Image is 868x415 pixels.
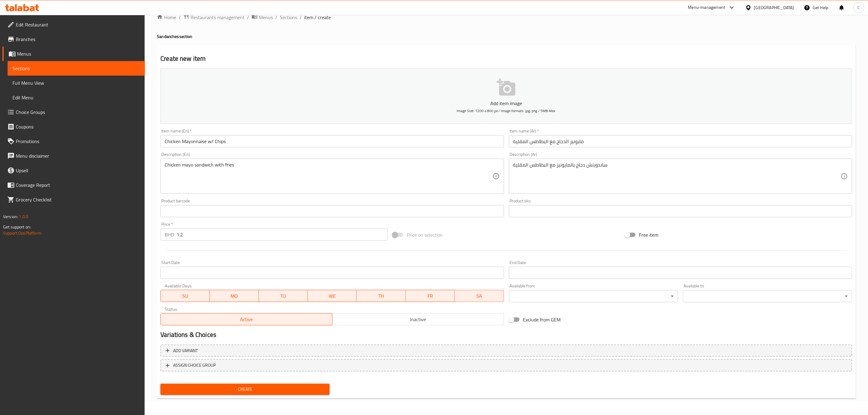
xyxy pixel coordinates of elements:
[8,61,145,76] a: Sections
[280,14,297,21] a: Sections
[210,290,259,302] button: MO
[509,290,678,302] div: ​
[16,36,140,43] span: Branches
[160,54,852,63] h2: Create new item
[406,290,455,302] button: FR
[163,315,330,324] span: Active
[16,181,140,189] span: Coverage Report
[16,21,140,28] span: Edit Restaurant
[457,107,556,114] span: Image Size: 1200 x 800 px / Image formats: jpg, png / 5MB Max.
[3,223,31,231] span: Get support on:
[177,228,388,241] input: Please enter price
[2,134,145,149] a: Promotions
[165,231,174,238] p: BHD
[754,4,794,11] div: [GEOGRAPHIC_DATA]
[160,68,852,124] button: Add item imageImage Size: 1200 x 800 px / Image formats: jpg, png / 5MB Max.
[8,76,145,90] a: Full Menu View
[639,231,659,238] span: Free item
[247,14,249,21] li: /
[157,14,176,21] a: Home
[2,163,145,178] a: Upsell
[3,229,42,237] a: Support.OpsPlatform
[407,231,443,238] span: Price on selection
[3,213,18,221] span: Version:
[165,386,325,393] span: Create
[308,290,357,302] button: WE
[509,205,852,217] input: Please enter product sku
[160,384,330,395] button: Create
[157,13,856,21] nav: breadcrumb
[173,347,198,355] span: Add variant
[160,135,504,147] input: Enter name En
[259,290,308,302] button: TU
[16,196,140,203] span: Grocery Checklist
[8,90,145,105] a: Edit Menu
[310,292,354,300] span: WE
[179,14,181,21] li: /
[212,292,256,300] span: MO
[16,138,140,145] span: Promotions
[17,50,140,57] span: Menus
[16,152,140,159] span: Menu disclaimer
[300,14,302,21] li: /
[160,345,852,357] button: Add variant
[275,14,277,21] li: /
[259,14,273,21] span: Menus
[2,149,145,163] a: Menu disclaimer
[252,13,273,21] a: Menus
[16,108,140,116] span: Choice Groups
[160,359,852,372] button: ASSIGN CHOICE GROUP
[160,313,332,325] button: Active
[688,4,726,11] div: Menu-management
[335,315,502,324] span: Inactive
[163,292,207,300] span: SU
[170,100,843,107] p: Add item image
[2,178,145,192] a: Coverage Report
[19,213,28,221] span: 1.0.0
[16,167,140,174] span: Upsell
[12,79,140,87] span: Full Menu View
[2,46,145,61] a: Menus
[408,292,452,300] span: FR
[858,4,860,11] span: C
[160,330,852,339] h2: Variations & Choices
[357,290,406,302] button: TH
[332,313,504,325] button: Inactive
[359,292,403,300] span: TH
[2,105,145,119] a: Choice Groups
[509,135,852,147] input: Enter name Ar
[683,290,852,302] div: ​
[2,32,145,46] a: Branches
[16,123,140,130] span: Coupons
[455,290,504,302] button: SA
[183,13,245,21] a: Restaurants management
[523,316,561,323] span: Exclude from GEM
[513,162,841,191] textarea: ساندويتش دجاج بالمايونيز مع البطاطس المقلية
[12,65,140,72] span: Sections
[304,14,331,21] span: item / create
[2,192,145,207] a: Grocery Checklist
[157,33,856,39] h4: Sandwiches section
[190,14,245,21] span: Restaurants management
[160,290,210,302] button: SU
[2,119,145,134] a: Coupons
[2,17,145,32] a: Edit Restaurant
[12,94,140,101] span: Edit Menu
[173,362,216,369] span: ASSIGN CHOICE GROUP
[457,292,501,300] span: SA
[165,162,492,191] textarea: Chicken mayo sandwich with fries
[160,205,504,217] input: Please enter product barcode
[261,292,305,300] span: TU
